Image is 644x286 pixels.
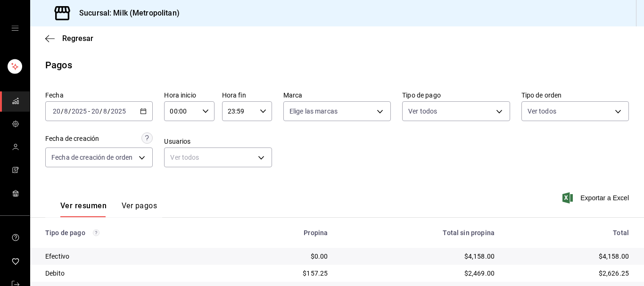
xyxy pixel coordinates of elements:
h3: Sucursal: Milk (Metropolitan) [72,8,180,19]
div: $2,469.00 [343,269,495,278]
button: Exportar a Excel [564,192,629,204]
div: Efectivo [45,252,215,261]
button: Regresar [45,34,93,43]
div: Debito [45,269,215,278]
span: / [99,107,102,115]
label: Hora inicio [164,92,214,98]
div: Tipo de pago [45,229,215,237]
label: Usuarios [164,138,272,145]
button: Ver resumen [60,201,107,217]
label: Fecha [45,92,153,98]
span: / [68,107,71,115]
div: $4,158.00 [343,252,495,261]
label: Tipo de pago [402,92,510,98]
span: Elige las marcas [289,106,338,116]
div: $157.25 [230,269,328,278]
div: navigation tabs [60,201,157,217]
input: ---- [110,107,126,115]
div: $0.00 [230,252,328,261]
span: / [61,107,64,115]
div: Fecha de creación [45,134,99,144]
input: -- [103,107,107,115]
div: Total [510,229,629,237]
span: Ver todos [528,106,556,116]
span: / [107,107,110,115]
span: Fecha de creación de orden [51,153,132,162]
input: ---- [71,107,87,115]
span: - [88,107,90,115]
svg: Los pagos realizados con Pay y otras terminales son montos brutos. [93,229,99,236]
div: Pagos [45,58,72,72]
input: -- [91,107,99,115]
div: Total sin propina [343,229,495,237]
div: Ver todos [164,147,272,167]
label: Hora fin [222,92,272,98]
input: -- [52,107,61,115]
label: Tipo de orden [521,92,629,98]
input: -- [64,107,68,115]
button: Ver pagos [122,201,157,217]
div: $2,626.25 [510,269,629,278]
button: open drawer [11,25,19,32]
label: Marca [283,92,391,98]
div: Propina [230,229,328,237]
div: $4,158.00 [510,252,629,261]
span: Regresar [62,34,93,43]
span: Ver todos [408,106,437,116]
